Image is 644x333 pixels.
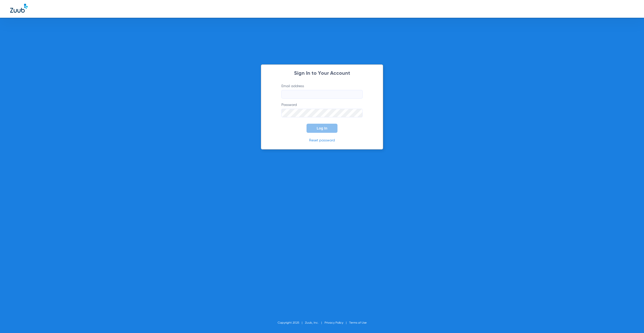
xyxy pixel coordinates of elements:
img: Zuub Logo [10,4,28,13]
li: Copyright 2025 [278,320,305,325]
label: Email address [281,84,363,99]
a: Reset password [309,139,335,142]
a: Terms of Use [349,321,367,324]
button: Log In [307,124,337,133]
iframe: Chat Widget [619,309,644,333]
input: Email address [281,90,363,99]
a: Privacy Policy [325,321,343,324]
h2: Sign In to Your Account [274,71,370,76]
input: Password [281,109,363,117]
label: Password [281,102,363,117]
li: Zuub, Inc. [305,320,325,325]
span: Log In [317,126,327,130]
